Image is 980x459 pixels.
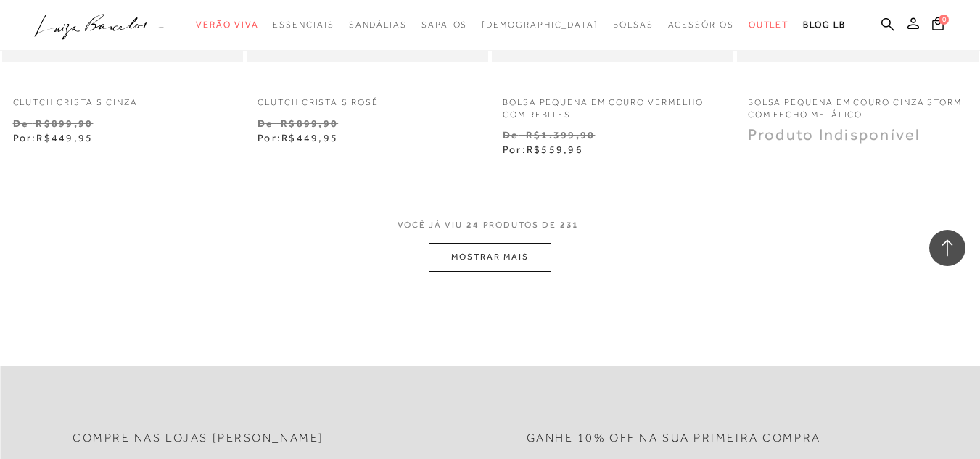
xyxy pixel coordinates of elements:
[482,12,598,38] a: noSubCategoriesText
[526,129,595,141] small: R$1.399,90
[482,20,598,30] span: [DEMOGRAPHIC_DATA]
[247,88,488,109] a: CLUTCH CRISTAIS ROSÉ
[36,117,93,129] small: R$899,90
[13,117,28,129] small: De
[398,220,583,230] span: VOCÊ JÁ VIU PRODUTOS DE
[281,117,338,129] small: R$899,90
[613,20,654,30] span: Bolsas
[748,125,921,144] span: Produto Indisponível
[466,220,479,230] span: 24
[503,144,583,155] span: Por:
[421,20,467,30] span: Sapatos
[36,132,93,144] span: R$449,95
[13,132,94,144] span: Por:
[273,20,334,30] span: Essenciais
[196,20,258,30] span: Verão Viva
[803,12,845,38] a: BLOG LB
[492,88,733,121] a: BOLSA PEQUENA EM COURO VERMELHO COM REBITES
[749,12,789,38] a: categoryNavScreenReaderText
[273,12,334,38] a: categoryNavScreenReaderText
[613,12,654,38] a: categoryNavScreenReaderText
[527,144,583,155] span: R$559,96
[281,132,338,144] span: R$449,95
[349,20,407,30] span: Sandálias
[668,20,734,30] span: Acessórios
[668,12,734,38] a: categoryNavScreenReaderText
[527,431,821,445] h2: Ganhe 10% off na sua primeira compra
[2,88,244,109] a: CLUTCH CRISTAIS CINZA
[560,220,580,230] span: 231
[258,132,338,144] span: Por:
[803,20,845,30] span: BLOG LB
[349,12,407,38] a: categoryNavScreenReaderText
[939,15,949,25] span: 0
[421,12,467,38] a: categoryNavScreenReaderText
[258,117,273,129] small: De
[503,129,518,141] small: De
[928,16,948,36] button: 0
[196,12,258,38] a: categoryNavScreenReaderText
[749,20,789,30] span: Outlet
[73,431,324,445] h2: Compre nas lojas [PERSON_NAME]
[737,88,979,121] a: BOLSA PEQUENA EM COURO CINZA STORM COM FECHO METÁLICO
[429,243,551,271] button: MOSTRAR MAIS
